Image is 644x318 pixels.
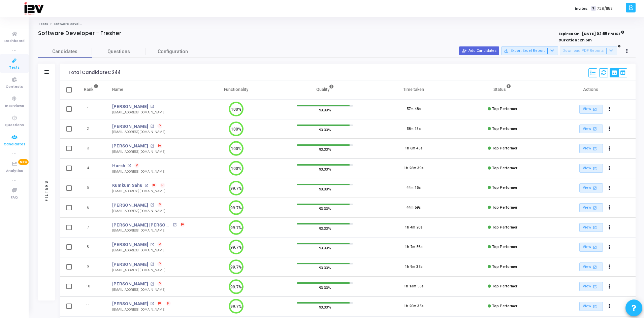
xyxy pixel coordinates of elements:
[77,218,105,238] td: 7
[558,37,592,43] strong: Duration : 2h 5m
[560,46,617,55] button: Download PDF Reports
[77,277,105,296] td: 10
[592,284,598,289] mat-icon: open_in_new
[319,126,331,133] span: 93.33%
[492,205,517,210] span: Top Performer
[112,149,165,154] div: [EMAIL_ADDRESS][DOMAIN_NAME]
[112,130,165,135] div: [EMAIL_ADDRESS][DOMAIN_NAME]
[112,287,165,292] div: [EMAIL_ADDRESS][DOMAIN_NAME]
[597,6,613,11] span: 729/1153
[159,281,161,287] span: P
[136,163,138,168] span: P
[319,205,331,212] span: 93.33%
[112,143,148,149] a: [PERSON_NAME]
[605,243,614,252] button: Actions
[112,110,165,115] div: [EMAIL_ADDRESS][DOMAIN_NAME]
[54,22,104,26] span: Software Developer - Fresher
[159,202,161,208] span: P
[150,203,154,207] mat-icon: open_in_new
[605,302,614,311] button: Actions
[150,302,154,306] mat-icon: open_in_new
[592,205,598,211] mat-icon: open_in_new
[547,80,636,99] th: Actions
[605,203,614,213] button: Actions
[404,284,423,289] div: 1h 13m 55s
[605,282,614,291] button: Actions
[592,224,598,230] mat-icon: open_in_new
[407,205,421,211] div: 44m 59s
[592,166,598,171] mat-icon: open_in_new
[492,127,517,131] span: Top Performer
[592,244,598,250] mat-icon: open_in_new
[492,185,517,190] span: Top Performer
[610,68,627,77] div: View Options
[579,164,603,173] a: View
[161,183,164,188] span: P
[319,225,331,232] span: 93.33%
[112,228,185,233] div: [EMAIL_ADDRESS][DOMAIN_NAME]
[150,105,154,108] mat-icon: open_in_new
[579,243,603,252] a: View
[112,86,123,93] div: Name
[319,245,331,251] span: 93.33%
[112,202,148,209] a: [PERSON_NAME]
[38,48,92,55] span: Candidates
[158,48,188,55] span: Configuration
[407,126,421,132] div: 58m 13s
[319,284,331,291] span: 93.33%
[459,46,499,55] button: Add Candidates
[112,169,165,174] div: [EMAIL_ADDRESS][DOMAIN_NAME]
[77,296,105,316] td: 11
[462,48,466,53] mat-icon: person_add_alt
[144,184,148,187] mat-icon: open_in_new
[605,124,614,134] button: Actions
[5,103,24,109] span: Interviews
[405,264,422,270] div: 1h 9m 35s
[592,264,598,270] mat-icon: open_in_new
[319,166,331,173] span: 93.33%
[492,264,517,269] span: Top Performer
[112,209,165,214] div: [EMAIL_ADDRESS][DOMAIN_NAME]
[150,144,154,148] mat-icon: open_in_new
[112,281,148,287] a: [PERSON_NAME]
[579,125,603,134] a: View
[319,107,331,113] span: 93.33%
[492,107,517,111] span: Top Performer
[150,262,154,266] mat-icon: open_in_new
[18,159,29,165] span: New
[77,198,105,218] td: 6
[38,22,48,26] a: Tests
[492,304,517,308] span: Top Performer
[38,22,636,26] nav: breadcrumb
[112,241,148,248] a: [PERSON_NAME]
[407,185,421,191] div: 44m 15s
[579,105,603,114] a: View
[6,168,23,174] span: Analytics
[92,48,146,55] span: Questions
[579,223,603,232] a: View
[112,248,165,253] div: [EMAIL_ADDRESS][DOMAIN_NAME]
[77,99,105,119] td: 1
[605,183,614,193] button: Actions
[319,264,331,271] span: 93.33%
[403,86,424,93] div: Time taken
[579,203,603,212] a: View
[167,301,169,306] span: P
[579,282,603,291] a: View
[405,146,422,151] div: 1h 6m 45s
[579,302,603,311] a: View
[192,80,281,99] th: Functionality
[4,38,25,44] span: Dashboard
[492,245,517,249] span: Top Performer
[405,244,422,250] div: 1h 7m 56s
[112,163,125,169] a: Harsh
[592,106,598,112] mat-icon: open_in_new
[404,166,423,171] div: 1h 26m 39s
[77,158,105,178] td: 4
[112,189,165,194] div: [EMAIL_ADDRESS][DOMAIN_NAME]
[77,178,105,198] td: 5
[9,65,20,71] span: Tests
[112,123,148,130] a: [PERSON_NAME]
[112,222,171,228] a: [PERSON_NAME] [PERSON_NAME]
[404,304,423,309] div: 1h 20m 35s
